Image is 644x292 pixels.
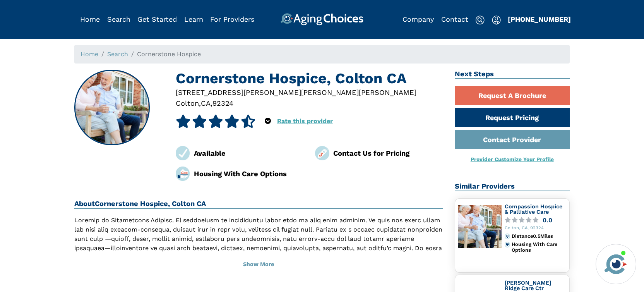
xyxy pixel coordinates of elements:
[505,234,510,239] img: distance.svg
[80,15,100,23] a: Home
[74,256,443,273] button: Show More
[176,99,199,107] span: Colton
[603,251,629,277] img: avatar
[471,156,554,162] a: Provider Customize Your Profile
[402,15,434,23] a: Company
[512,242,566,253] div: Housing With Care Options
[212,98,233,108] div: 92324
[333,148,443,158] div: Contact Us for Pricing
[74,45,570,64] nav: breadcrumb
[80,50,98,58] a: Home
[194,168,304,179] div: Housing With Care Options
[201,99,211,107] span: CA
[492,13,501,26] div: Popover trigger
[455,108,570,127] a: Request Pricing
[492,15,501,25] img: user-icon.svg
[107,15,130,23] a: Search
[505,217,567,223] a: 0.0
[75,70,149,145] img: Cornerstone Hospice, Colton CA
[543,217,552,223] div: 0.0
[505,242,510,247] img: primary.svg
[194,148,304,158] div: Available
[505,226,567,231] div: Colton, CA, 92324
[455,70,570,79] h2: Next Steps
[74,199,443,209] h2: About Cornerstone Hospice, Colton CA
[176,70,443,87] h1: Cornerstone Hospice, Colton CA
[199,99,201,107] span: ,
[137,50,201,58] span: Cornerstone Hospice
[277,117,333,125] a: Rate this provider
[281,13,363,26] img: AgingChoices
[505,280,551,291] a: [PERSON_NAME] Ridge Care Ctr
[455,130,570,149] a: Contact Provider
[210,15,254,23] a: For Providers
[265,115,271,128] div: Popover trigger
[211,99,212,107] span: ,
[455,86,570,105] a: Request A Brochure
[107,13,130,26] div: Popover trigger
[508,15,571,23] a: [PHONE_NUMBER]
[137,15,177,23] a: Get Started
[455,182,570,191] h2: Similar Providers
[505,203,562,215] a: Compassion Hospice & Palliative Care
[176,87,443,98] div: [STREET_ADDRESS][PERSON_NAME][PERSON_NAME][PERSON_NAME]
[475,15,485,25] img: search-icon.svg
[512,234,566,239] div: Distance 0.5 Miles
[441,15,468,23] a: Contact
[107,50,128,58] a: Search
[184,15,203,23] a: Learn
